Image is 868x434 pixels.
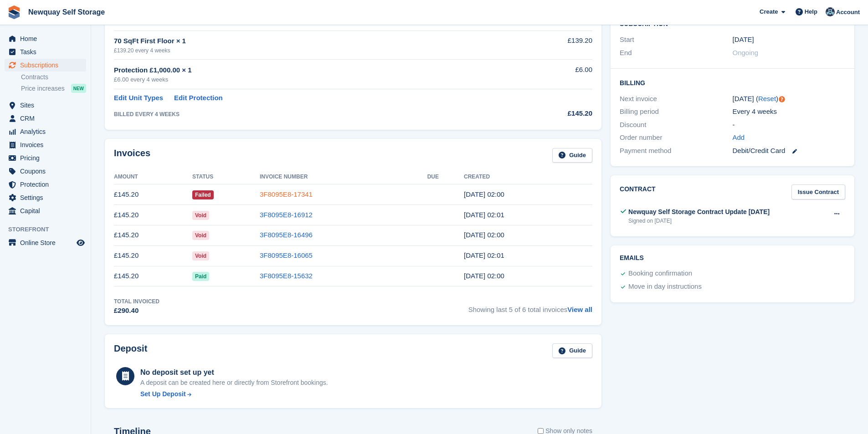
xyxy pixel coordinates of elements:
[733,107,845,117] div: Every 4 weeks
[5,178,86,191] a: menu
[733,120,845,130] div: -
[628,281,702,292] div: Move in day instructions
[114,75,504,84] div: £6.00 every 4 weeks
[20,112,75,125] span: CRM
[504,31,592,59] td: £139.20
[5,32,86,45] a: menu
[20,138,75,151] span: Invoices
[805,7,817,16] span: Help
[192,170,260,184] th: Status
[114,205,192,225] td: £145.20
[114,343,147,358] h2: Deposit
[20,191,75,204] span: Settings
[114,297,159,306] div: Total Invoiced
[20,178,75,191] span: Protection
[427,170,464,184] th: Due
[140,389,186,399] div: Set Up Deposit
[628,207,770,217] div: Newquay Self Storage Contract Update [DATE]
[733,35,754,45] time: 2025-03-08 01:00:00 UTC
[8,225,91,234] span: Storefront
[778,95,786,103] div: Tooltip anchor
[192,211,209,220] span: Void
[75,237,86,248] a: Preview store
[5,165,86,178] a: menu
[114,306,159,316] div: £290.40
[114,110,504,118] div: BILLED EVERY 4 WEEKS
[114,170,192,184] th: Amount
[140,389,328,399] a: Set Up Deposit
[733,49,759,56] span: Ongoing
[20,125,75,138] span: Analytics
[826,7,835,16] img: Colette Pearce
[552,148,592,163] a: Guide
[140,367,328,378] div: No deposit set up yet
[733,146,845,156] div: Debit/Credit Card
[567,306,592,313] a: View all
[464,170,592,184] th: Created
[20,59,75,71] span: Subscriptions
[620,35,732,45] div: Start
[114,65,504,76] div: Protection £1,000.00 × 1
[5,204,86,217] a: menu
[5,138,86,151] a: menu
[114,93,163,103] a: Edit Unit Types
[464,190,504,198] time: 2025-07-26 01:00:32 UTC
[552,343,592,358] a: Guide
[620,48,732,58] div: End
[5,99,86,112] a: menu
[464,211,504,219] time: 2025-06-28 01:01:00 UTC
[174,93,223,103] a: Edit Protection
[5,112,86,125] a: menu
[21,83,86,93] a: Price increases NEW
[20,165,75,178] span: Coupons
[192,272,209,281] span: Paid
[620,120,732,130] div: Discount
[468,297,592,316] span: Showing last 5 of 6 total invoices
[620,146,732,156] div: Payment method
[114,245,192,266] td: £145.20
[21,84,65,93] span: Price increases
[192,190,214,199] span: Failed
[836,8,860,17] span: Account
[620,94,732,104] div: Next invoice
[260,190,313,198] a: 3F8095E8-17341
[620,78,845,87] h2: Billing
[20,152,75,164] span: Pricing
[260,231,313,239] a: 3F8095E8-16496
[20,46,75,58] span: Tasks
[260,211,313,219] a: 3F8095E8-16912
[464,231,504,239] time: 2025-05-31 01:00:07 UTC
[464,272,504,280] time: 2025-04-05 01:00:58 UTC
[620,133,732,143] div: Order number
[733,133,745,143] a: Add
[5,236,86,249] a: menu
[628,217,770,225] div: Signed on [DATE]
[5,152,86,164] a: menu
[114,36,504,46] div: 70 SqFt First Floor × 1
[20,32,75,45] span: Home
[260,170,427,184] th: Invoice Number
[20,236,75,249] span: Online Store
[25,5,108,20] a: Newquay Self Storage
[760,7,778,16] span: Create
[114,225,192,245] td: £145.20
[192,231,209,240] span: Void
[620,255,845,262] h2: Emails
[260,251,313,259] a: 3F8095E8-16065
[504,108,592,119] div: £145.20
[504,60,592,89] td: £6.00
[140,378,328,388] p: A deposit can be created here or directly from Storefront bookings.
[20,204,75,217] span: Capital
[5,46,86,58] a: menu
[620,184,656,199] h2: Contract
[114,184,192,205] td: £145.20
[5,125,86,138] a: menu
[114,266,192,286] td: £145.20
[71,84,86,93] div: NEW
[758,95,776,102] a: Reset
[5,59,86,71] a: menu
[21,73,86,82] a: Contracts
[628,268,692,279] div: Booking confirmation
[20,99,75,112] span: Sites
[620,107,732,117] div: Billing period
